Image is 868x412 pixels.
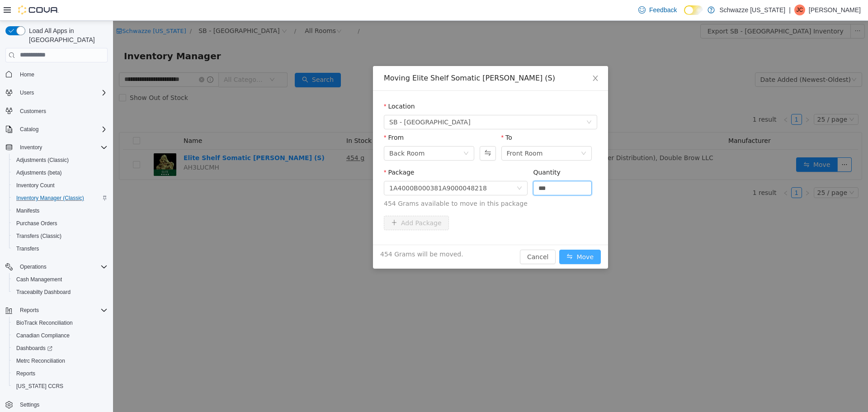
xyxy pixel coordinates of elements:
[276,95,358,108] span: SB - Federal Heights
[13,381,108,392] span: Washington CCRS
[16,399,43,410] a: Settings
[13,180,58,191] a: Inventory Count
[9,317,111,329] button: BioTrack Reconciliation
[13,155,72,166] a: Adjustments (Classic)
[16,156,69,164] span: Adjustments (Classic)
[20,71,34,78] span: Home
[2,86,111,99] button: Users
[684,15,684,15] span: Dark Mode
[13,193,88,204] a: Inventory Manager (Classic)
[9,273,111,286] button: Cash Management
[473,99,479,105] i: icon: down
[271,178,484,188] span: 454 Grams available to move in this package
[13,231,108,242] span: Transfers (Classic)
[16,207,39,214] span: Manifests
[16,87,38,98] button: Users
[9,242,111,255] button: Transfers
[20,401,39,408] span: Settings
[16,261,108,272] span: Operations
[13,274,66,285] a: Cash Management
[271,113,291,120] label: From
[16,399,108,410] span: Settings
[16,169,62,176] span: Adjustments (beta)
[13,287,74,298] a: Traceabilty Dashboard
[394,126,430,139] div: Front Room
[20,126,38,133] span: Catalog
[16,383,63,390] span: [US_STATE] CCRS
[13,243,42,254] a: Transfers
[420,148,448,155] label: Quantity
[13,167,66,178] a: Adjustments (beta)
[16,87,108,98] span: Users
[420,161,478,174] input: Quantity
[13,274,108,285] span: Cash Management
[446,229,488,243] button: icon: swapMove
[2,68,111,81] button: Home
[2,104,111,118] button: Customers
[388,113,399,120] label: To
[404,165,409,171] i: icon: down
[16,319,73,327] span: BioTrack Reconciliation
[684,5,703,15] input: Dark Mode
[2,123,111,136] button: Catalog
[271,195,336,209] button: icon: plusAdd Package
[16,182,55,189] span: Inventory Count
[13,218,108,229] span: Purchase Orders
[9,154,111,166] button: Adjustments (Classic)
[9,230,111,242] button: Transfers (Classic)
[9,217,111,230] button: Purchase Orders
[797,5,803,15] span: JC
[16,276,62,283] span: Cash Management
[267,229,350,238] span: 454 Grams will be moved.
[16,142,108,153] span: Inventory
[16,220,57,227] span: Purchase Orders
[13,167,108,178] span: Adjustments (beta)
[16,261,50,272] button: Operations
[16,124,42,135] button: Catalog
[468,130,473,136] i: icon: down
[18,5,59,14] img: Cova
[271,52,484,62] div: Moving Elite Shelf Somatic [PERSON_NAME] (S)
[635,1,680,19] a: Feedback
[16,142,46,153] button: Inventory
[9,286,111,298] button: Traceabilty Dashboard
[16,245,39,252] span: Transfers
[9,204,111,217] button: Manifests
[13,180,108,191] span: Inventory Count
[367,125,382,140] button: Swap
[20,263,47,270] span: Operations
[16,305,42,316] button: Reports
[16,69,108,80] span: Home
[13,287,108,298] span: Traceabilty Dashboard
[9,342,111,355] a: Dashboards
[9,355,111,367] button: Metrc Reconciliation
[13,355,69,366] a: Metrc Reconciliation
[13,193,108,204] span: Inventory Manager (Classic)
[16,370,35,377] span: Reports
[13,343,108,354] span: Dashboards
[16,357,65,365] span: Metrc Reconciliation
[13,330,108,341] span: Canadian Compliance
[789,5,791,15] p: |
[13,231,65,242] a: Transfers (Classic)
[13,317,76,328] a: BioTrack Reconciliation
[20,89,34,96] span: Users
[13,368,39,379] a: Reports
[2,304,111,317] button: Reports
[16,69,38,80] a: Home
[350,130,356,136] i: icon: down
[13,243,108,254] span: Transfers
[20,144,42,151] span: Inventory
[25,26,108,44] span: Load All Apps in [GEOGRAPHIC_DATA]
[16,305,108,316] span: Reports
[13,343,56,354] a: Dashboards
[13,330,73,341] a: Canadian Compliance
[13,381,67,392] a: [US_STATE] CCRS
[13,218,61,229] a: Purchase Orders
[271,82,302,89] label: Location
[9,179,111,192] button: Inventory Count
[276,126,311,139] div: Back Room
[649,5,677,14] span: Feedback
[16,194,84,202] span: Inventory Manager (Classic)
[2,260,111,273] button: Operations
